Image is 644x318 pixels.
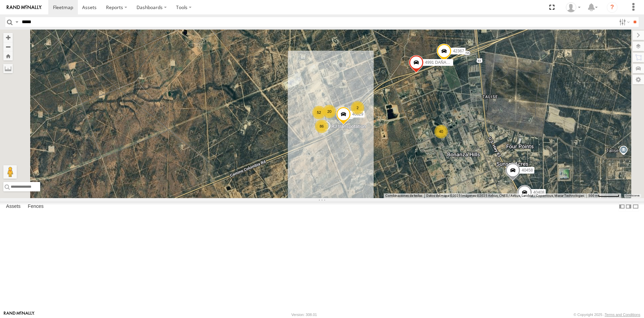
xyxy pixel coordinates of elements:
img: rand-logo.svg [7,5,42,10]
div: 86 [315,120,328,133]
button: Combinaciones de teclas [385,193,422,198]
span: 40408 [533,190,544,195]
label: Assets [3,202,24,211]
label: Map Settings [633,75,644,84]
span: Datos del mapa ©2025 Imágenes ©2025 Airbus, CNES / Airbus, Landsat / Copernicus, Maxar Technologies [426,194,584,197]
a: Visit our Website [4,311,35,318]
label: Search Query [14,17,19,27]
button: Escala del mapa: 500 m por 59 píxeles [586,193,621,198]
div: 52 [312,106,326,119]
div: 20 [323,105,336,118]
button: Zoom Home [3,51,13,60]
div: © Copyright 2025 - [574,313,640,317]
div: Juan Lopez [563,2,583,12]
a: Terms and Conditions [605,313,640,317]
div: 2 [351,101,364,115]
button: Zoom out [3,42,13,51]
label: Dock Summary Table to the Left [619,201,625,211]
div: Version: 308.01 [291,313,317,317]
label: Fences [24,202,47,211]
a: Condiciones (se abre en una nueva pestaña) [626,194,640,197]
span: 42367 [453,49,464,53]
span: 40458 [522,168,533,173]
span: 4991 DAÑADO [425,60,452,65]
label: Hide Summary Table [632,201,639,211]
button: Arrastra el hombrecito naranja al mapa para abrir Street View [3,165,17,179]
div: 40 [434,125,448,138]
label: Search Filter Options [616,17,631,27]
label: Dock Summary Table to the Right [625,201,632,211]
i: ? [607,2,618,13]
label: Measure [3,64,13,73]
button: Zoom in [3,33,13,42]
span: 500 m [588,194,598,197]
